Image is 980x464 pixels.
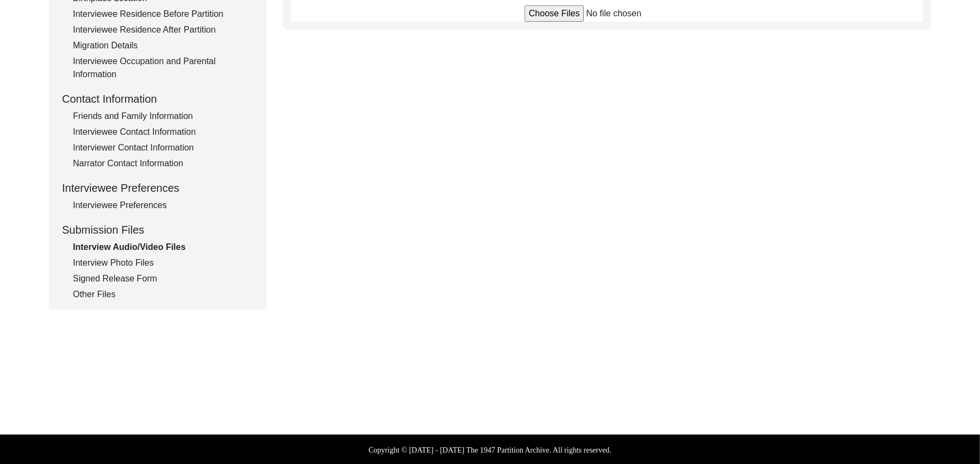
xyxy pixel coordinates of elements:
div: Submission Files [62,222,254,238]
div: Interviewee Residence After Partition [73,23,254,36]
div: Interviewee Preferences [73,199,254,212]
div: Interview Audio/Video Files [73,241,254,254]
div: Interview Photo Files [73,256,254,269]
div: Interviewer Contact Information [73,141,254,154]
div: Migration Details [73,39,254,52]
div: Interviewee Contact Information [73,126,254,139]
div: Friends and Family Information [73,110,254,123]
div: Other Files [73,288,254,301]
div: Interviewee Preferences [62,180,254,196]
div: Contact Information [62,91,254,107]
label: Copyright © [DATE] - [DATE] The 1947 Partition Archive. All rights reserved. [368,444,611,456]
div: Narrator Contact Information [73,157,254,170]
div: Interviewee Residence Before Partition [73,8,254,21]
div: Signed Release Form [73,272,254,285]
div: Interviewee Occupation and Parental Information [73,55,254,81]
